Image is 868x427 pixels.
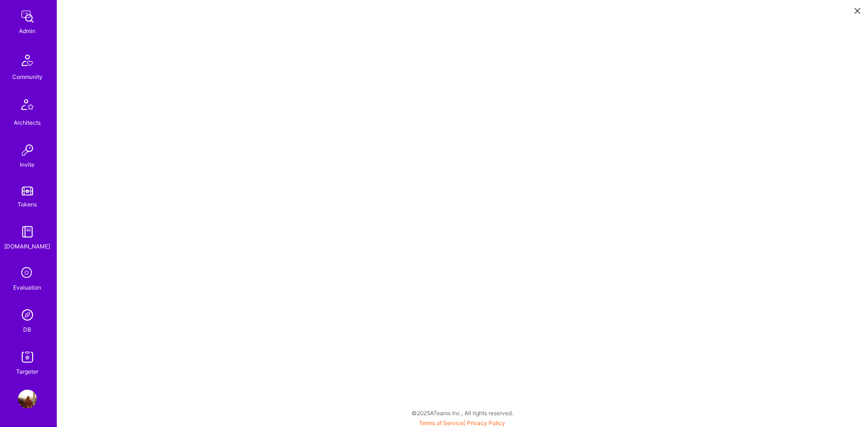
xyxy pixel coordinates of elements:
[12,72,43,82] div: Community
[18,199,37,209] div: Tokens
[14,118,41,128] div: Architects
[22,187,33,196] img: tokens
[24,325,32,334] div: DB
[16,95,39,118] img: Architects
[14,282,42,292] div: Evaluation
[20,160,35,170] div: Invite
[18,265,36,282] i: icon SelectionTeam
[18,222,37,241] img: guide book
[19,26,36,36] div: Admin
[5,241,51,251] div: [DOMAIN_NAME]
[18,348,37,367] img: Skill Targeter
[18,306,37,325] img: Admin Search
[16,390,39,409] a: User Avatar
[18,390,37,409] img: User Avatar
[18,141,37,160] img: Invite
[16,49,39,72] img: Community
[17,367,39,376] div: Targeter
[18,7,37,26] img: admin teamwork
[855,8,860,14] i: icon Close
